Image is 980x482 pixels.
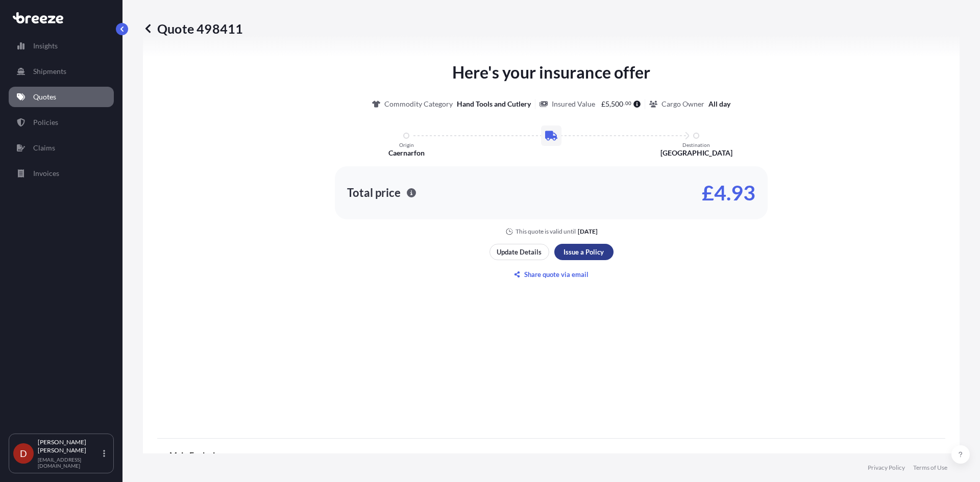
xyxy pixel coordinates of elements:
p: Commodity Category [384,99,453,109]
span: . [624,102,625,105]
a: Shipments [9,61,114,82]
p: Issue a Policy [563,247,604,257]
p: [PERSON_NAME] [PERSON_NAME] [38,438,101,454]
p: Here's your insurance offer [452,60,650,85]
button: Share quote via email [489,266,614,283]
p: Invoices [33,168,59,179]
p: Policies [33,117,58,128]
p: Quote 498411 [143,20,243,37]
button: Issue a Policy [554,244,614,260]
p: Total price [347,188,401,198]
span: Main Exclusions [169,450,228,460]
span: £ [601,100,605,108]
p: Shipments [33,66,66,77]
p: Quotes [33,92,56,102]
div: Main Exclusions [169,443,933,467]
span: 5 [605,100,609,108]
a: Privacy Policy [868,464,905,472]
a: Invoices [9,163,114,184]
p: Share quote via email [524,269,589,280]
span: D [20,448,27,459]
p: Origin [399,142,414,148]
a: Insights [9,36,114,56]
a: Quotes [9,87,114,107]
p: [DATE] [578,227,598,236]
span: , [609,100,611,108]
span: 00 [625,102,631,105]
p: Insights [33,41,58,51]
p: [EMAIL_ADDRESS][DOMAIN_NAME] [38,456,101,469]
p: Hand Tools and Cutlery [457,99,531,109]
button: Update Details [489,244,549,260]
p: This quote is valid until [516,227,576,236]
p: Insured Value [552,99,595,109]
span: 500 [611,100,623,108]
p: Caernarfon [388,148,425,158]
p: £4.93 [702,185,755,201]
a: Terms of Use [913,464,947,472]
a: Policies [9,112,114,133]
p: Update Details [497,247,542,257]
a: Claims [9,138,114,158]
p: Cargo Owner [661,99,704,109]
p: Destination [682,142,710,148]
p: Claims [33,143,55,153]
p: [GEOGRAPHIC_DATA] [660,148,732,158]
p: All day [708,99,730,109]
